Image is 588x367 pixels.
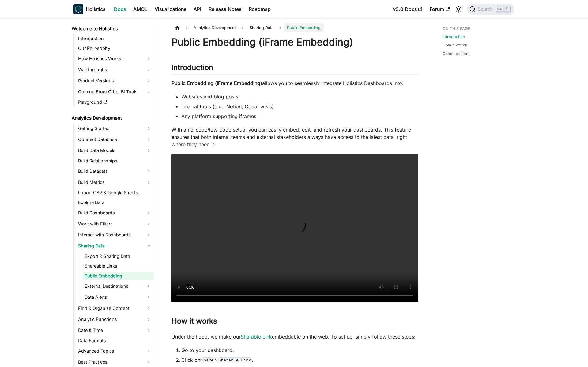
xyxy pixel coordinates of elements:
[171,63,418,75] h2: Introduction
[171,36,418,48] h1: Public Embedding (iFrame Embedding)
[218,357,252,363] code: Sharable Link
[190,4,205,14] a: API
[67,18,159,367] nav: Docs sidebar
[83,252,154,261] a: Export & Sharing Data
[171,80,262,86] strong: Public Embedding (iFrame Embedding)
[245,4,274,14] a: Roadmap
[86,6,105,13] b: Holistics
[76,34,154,43] a: Introduction
[83,272,154,280] a: Public Embedding
[83,281,143,291] a: External Destinations
[241,334,272,340] a: Sharable Link
[171,80,418,87] p: allows you to seamlessly integrate Holistics Dashboards into:
[76,230,154,240] a: Interact with Dashboards
[76,135,154,144] a: Connect Database
[76,357,154,367] a: Best Practices
[76,336,154,345] a: Data Formats
[110,4,130,14] a: Docs
[76,346,154,356] a: Advanced Topics
[76,219,154,229] a: Work with Filters
[171,317,418,328] h2: How it works
[76,44,154,53] a: Our Philosophy
[205,4,245,14] a: Release Notes
[200,357,214,363] code: Share
[76,166,154,176] a: Build Datasets
[171,126,418,148] p: With a no-code/low-code setup, you can easily embed, edit, and refresh your dashboards. This feat...
[130,4,151,14] a: AMQL
[76,188,154,197] a: Import CSV & Google Sheets
[76,303,154,313] a: Find & Organize Content
[247,23,277,32] span: Sharing Data
[181,93,418,100] li: Websites and blog posts
[181,113,418,120] li: Any platform supporting iframes
[76,314,154,324] a: Analytic Functions
[76,325,154,335] a: Date & Time
[76,208,154,218] a: Build Dashboards
[171,23,418,32] nav: Breadcrumbs
[76,65,154,75] a: Walkthroughs
[70,24,154,33] a: Welcome to Holistics
[73,4,105,14] a: HolisticsHolistics
[284,23,324,32] span: Public Embedding
[76,124,154,133] a: Getting Started
[467,4,514,15] button: Search (Ctrl+K)
[443,42,467,48] a: How it works
[181,356,418,364] li: Click on > .
[76,146,154,155] a: Build Data Models
[83,292,143,302] a: Data Alerts
[83,262,154,270] a: Shareable Links
[454,4,463,14] button: Switch between dark and light mode (currently light mode)
[171,154,418,302] video: Your browser does not support embedding video, but you can .
[143,292,154,302] button: Expand sidebar category 'Data Alerts'
[143,281,154,291] button: Expand sidebar category 'External Destinations'
[76,54,154,64] a: How Holistics Works
[76,177,154,187] a: Build Metrics
[70,114,154,122] a: Analytics Development
[476,6,497,12] span: Search
[426,4,453,14] a: Forum
[171,23,183,32] a: Home page
[73,4,83,14] img: Holistics
[76,87,154,97] a: Coming From Other BI Tools
[190,23,239,32] span: Analytics Development
[76,157,154,165] a: Build Relationships
[504,6,510,12] kbd: K
[76,76,154,86] a: Product Versions
[443,51,471,57] a: Considerations
[151,4,190,14] a: Visualizations
[76,241,154,251] a: Sharing Data
[171,333,418,340] p: Under the hood, we make our embeddable on the web. To set up, simply follow these steps:
[181,103,418,110] li: Internal tools (e.g., Notion, Coda, wikis)
[389,4,426,14] a: v3.0 Docs
[443,34,465,40] a: Introduction
[76,98,154,106] a: Playground
[181,347,418,354] li: Go to your dashboard.
[76,198,154,207] a: Explore Data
